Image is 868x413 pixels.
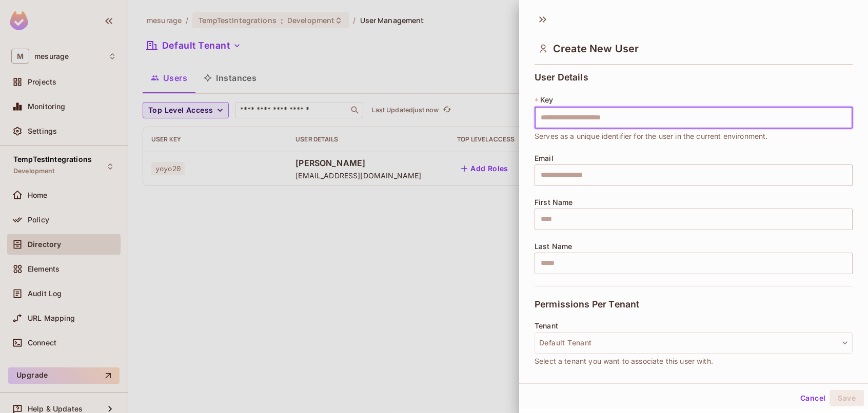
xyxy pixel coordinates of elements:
span: Key [540,96,553,104]
span: User Details [535,72,588,82]
button: Save [830,390,864,406]
button: Default Tenant [535,332,853,354]
span: Serves as a unique identifier for the user in the current environment. [535,131,768,142]
span: Email [535,154,554,162]
span: First Name [535,198,573,206]
span: Permissions Per Tenant [535,299,639,309]
span: Last Name [535,242,572,251]
span: Select a tenant you want to associate this user with. [535,356,713,367]
span: Tenant [535,322,558,330]
button: Cancel [796,390,830,406]
span: Create New User [553,43,639,55]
